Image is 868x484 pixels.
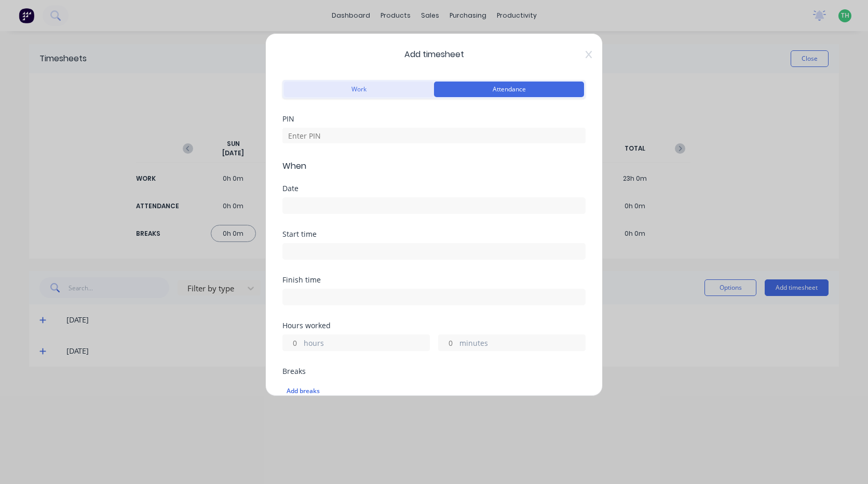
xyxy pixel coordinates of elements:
[304,338,429,351] label: hours
[282,160,586,172] span: When
[287,384,581,398] div: Add breaks
[282,185,586,192] div: Date
[282,276,586,284] div: Finish time
[434,82,584,97] button: Attendance
[439,335,457,351] input: 0
[282,128,586,143] input: Enter PIN
[459,338,585,351] label: minutes
[284,82,434,97] button: Work
[282,322,586,329] div: Hours worked
[283,335,301,351] input: 0
[282,231,586,238] div: Start time
[282,368,586,375] div: Breaks
[282,115,586,123] div: PIN
[282,48,586,61] span: Add timesheet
